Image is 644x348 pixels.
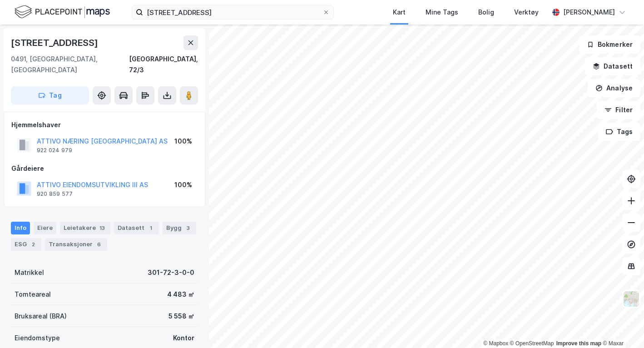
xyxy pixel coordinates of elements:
[146,224,155,233] div: 1
[174,179,192,190] div: 100%
[37,147,72,154] div: 922 024 979
[94,240,104,249] div: 6
[556,340,601,347] a: Improve this map
[183,224,193,233] div: 3
[11,86,89,104] button: Tag
[426,7,458,18] div: Mine Tags
[174,136,192,147] div: 100%
[15,289,51,300] div: Tomteareal
[579,35,640,54] button: Bokmerker
[510,340,554,347] a: OpenStreetMap
[60,222,110,234] div: Leietakere
[148,267,194,278] div: 301-72-3-0-0
[597,101,640,119] button: Filter
[598,123,640,141] button: Tags
[623,290,640,308] img: Z
[11,35,100,50] div: [STREET_ADDRESS]
[393,7,406,18] div: Kart
[563,7,615,18] div: [PERSON_NAME]
[98,224,107,233] div: 13
[11,54,129,75] div: 0491, [GEOGRAPHIC_DATA], [GEOGRAPHIC_DATA]
[15,267,44,278] div: Matrikkel
[11,119,198,130] div: Hjemmelshaver
[45,238,107,251] div: Transaksjoner
[11,163,198,174] div: Gårdeiere
[15,311,67,322] div: Bruksareal (BRA)
[514,7,539,18] div: Verktøy
[34,222,56,234] div: Eiere
[173,333,194,343] div: Kontor
[11,222,30,234] div: Info
[15,333,60,343] div: Eiendomstype
[168,311,194,322] div: 5 558 ㎡
[599,304,644,348] iframe: Chat Widget
[588,79,640,97] button: Analyse
[483,340,508,347] a: Mapbox
[11,238,41,251] div: ESG
[167,289,194,300] div: 4 483 ㎡
[143,5,322,19] input: Søk på adresse, matrikkel, gårdeiere, leietakere eller personer
[29,240,38,249] div: 2
[478,7,494,18] div: Bolig
[129,54,198,75] div: [GEOGRAPHIC_DATA], 72/3
[15,4,110,20] img: logo.f888ab2527a4732fd821a326f86c7f29.svg
[585,57,640,75] button: Datasett
[37,190,73,198] div: 920 859 577
[163,222,196,234] div: Bygg
[114,222,159,234] div: Datasett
